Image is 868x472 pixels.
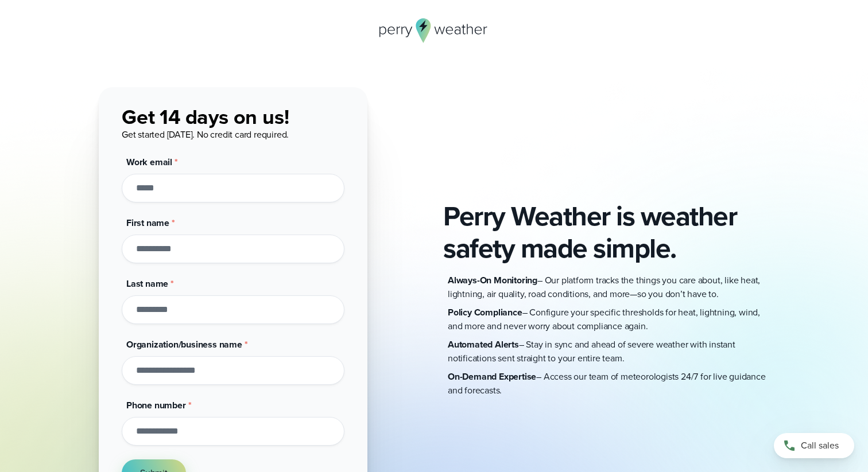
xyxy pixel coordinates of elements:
span: Get 14 days on us! [122,102,289,132]
span: Work email [126,155,172,169]
p: – Configure your specific thresholds for heat, lightning, wind, and more and never worry about co... [448,306,769,333]
strong: Always-On Monitoring [448,274,537,287]
span: First name [126,216,169,229]
span: Get started [DATE]. No credit card required. [122,128,289,141]
span: Call sales [801,439,839,453]
p: – Our platform tracks the things you care about, like heat, lightning, air quality, road conditio... [448,274,769,301]
p: – Access our team of meteorologists 24/7 for live guidance and forecasts. [448,370,769,397]
a: Call sales [774,433,854,458]
strong: On-Demand Expertise [448,370,536,383]
span: Phone number [126,399,186,412]
span: Last name [126,277,168,290]
h2: Perry Weather is weather safety made simple. [443,200,769,264]
strong: Policy Compliance [448,306,522,319]
strong: Automated Alerts [448,338,519,351]
p: – Stay in sync and ahead of severe weather with instant notifications sent straight to your entir... [448,338,769,365]
span: Organization/business name [126,338,242,351]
